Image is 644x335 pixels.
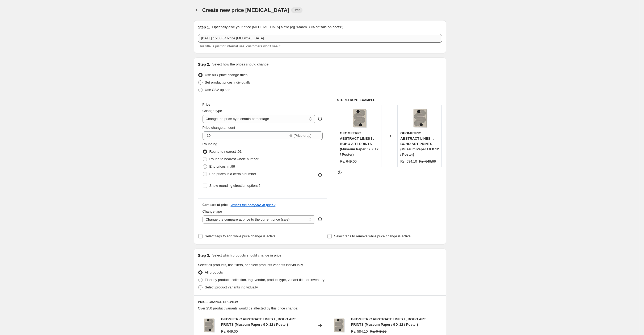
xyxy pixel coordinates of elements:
[194,6,201,14] button: Price change jobs
[209,184,260,188] span: Show rounding direction options?
[205,234,276,238] span: Select tags to add while price change is active
[209,172,256,176] span: End prices in a certain number
[205,285,258,289] span: Select product variants individually
[203,142,217,146] span: Rounding
[221,317,296,326] span: GEOMETRIC ABSTRACT LINES I , BOHO ART PRINTS (Museum Paper / 9 X 12 / Poster)
[205,270,223,274] span: All products
[209,157,259,161] span: Round to nearest whole number
[348,108,370,129] img: gallerywrap-resized_212f066c-7c3d-4415-9b16-553eb73bee29_80x.jpg
[201,317,217,333] img: gallerywrap-resized_212f066c-7c3d-4415-9b16-553eb73bee29_80x.jpg
[293,8,300,12] span: Draft
[205,80,251,84] span: Set product prices individually
[221,329,238,334] div: Rs. 649.00
[331,317,347,333] img: gallerywrap-resized_212f066c-7c3d-4415-9b16-553eb73bee29_80x.jpg
[334,234,411,238] span: Select tags to remove while price change is active
[203,131,288,140] input: -15
[212,62,268,67] p: Select how the prices should change
[212,253,281,258] p: Select which products should change in price
[198,24,210,30] h2: Step 1.
[198,300,442,304] h6: PRICE CHANGE PREVIEW
[317,116,323,121] div: help
[337,98,442,102] h6: STOREFRONT EXAMPLE
[209,164,235,168] span: End prices in .99
[340,159,357,164] div: Rs. 649.00
[351,317,426,326] span: GEOMETRIC ABSTRACT LINES I , BOHO ART PRINTS (Museum Paper / 9 X 12 / Poster)
[289,134,312,138] span: % (Price drop)
[317,217,323,222] div: help
[203,102,210,107] h3: Price
[409,108,430,129] img: gallerywrap-resized_212f066c-7c3d-4415-9b16-553eb73bee29_80x.jpg
[198,62,210,67] h2: Step 2.
[203,109,222,113] span: Change type
[231,203,276,207] button: What's the compare at price?
[209,150,242,154] span: Round to nearest .01
[198,44,280,48] span: This title is just for internal use, customers won't see it
[351,329,368,334] div: Rs. 584.10
[400,159,417,164] div: Rs. 584.10
[400,131,439,156] span: GEOMETRIC ABSTRACT LINES I , BOHO ART PRINTS (Museum Paper / 9 X 12 / Poster)
[370,329,386,334] strike: Rs. 649.00
[198,253,210,258] h2: Step 3.
[202,7,289,13] span: Create new price [MEDICAL_DATA]
[198,263,303,267] span: Select all products, use filters, or select products variants individually
[205,88,230,92] span: Use CSV upload
[203,209,222,213] span: Change type
[205,73,247,77] span: Use bulk price change rules
[198,306,298,310] span: Over 250 product variants would be affected by this price change:
[198,34,442,43] input: 30% off holiday sale
[205,278,325,282] span: Filter by product, collection, tag, vendor, product type, variant title, or inventory
[212,24,343,30] p: Optionally give your price [MEDICAL_DATA] a title (eg "March 30% off sale on boots")
[203,126,235,130] span: Price change amount
[419,159,436,164] strike: Rs. 649.00
[340,131,378,156] span: GEOMETRIC ABSTRACT LINES I , BOHO ART PRINTS (Museum Paper / 9 X 12 / Poster)
[203,203,229,207] h3: Compare at price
